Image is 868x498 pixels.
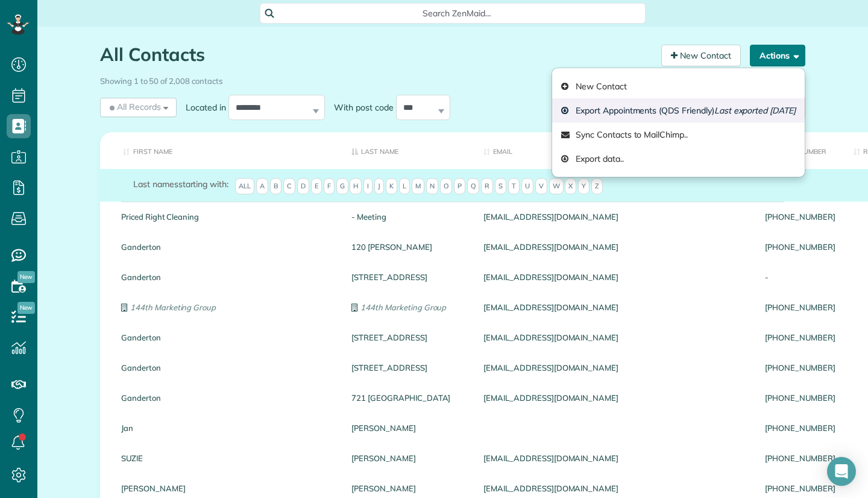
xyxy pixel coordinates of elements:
[283,178,295,195] span: C
[474,202,756,232] div: [EMAIL_ADDRESS][DOMAIN_NAME]
[552,147,805,171] a: Export data..
[133,178,228,190] label: starting with:
[350,178,362,195] span: H
[100,71,805,87] div: Showing 1 to 50 of 2,008 contacts
[474,232,756,262] div: [EMAIL_ADDRESS][DOMAIN_NAME]
[481,178,493,195] span: R
[311,178,322,195] span: E
[374,178,384,195] span: J
[454,178,465,195] span: P
[661,45,741,66] a: New Contact
[549,178,564,195] span: W
[552,74,805,98] a: New Contact
[351,454,465,462] a: [PERSON_NAME]
[130,302,216,312] em: 144th Marketing Group
[177,101,228,113] label: Located in
[756,353,844,383] div: [PHONE_NUMBER]
[351,394,465,402] a: 721 [GEOGRAPHIC_DATA]
[100,132,342,169] th: First Name: activate to sort column ascending
[474,262,756,292] div: [EMAIL_ADDRESS][DOMAIN_NAME]
[474,353,756,383] div: [EMAIL_ADDRESS][DOMAIN_NAME]
[750,45,805,66] button: Actions
[133,179,178,190] span: Last names
[351,484,465,493] a: [PERSON_NAME]
[351,273,465,281] a: [STREET_ADDRESS]
[467,178,479,195] span: Q
[827,457,856,486] div: Open Intercom Messenger
[256,178,268,195] span: A
[336,178,348,195] span: G
[508,178,520,195] span: T
[360,302,446,312] em: 144th Marketing Group
[121,303,333,311] a: 144th Marketing Group
[100,45,652,65] h1: All Contacts
[121,273,333,281] a: Ganderton
[714,105,796,116] em: Last exported [DATE]
[17,271,35,283] span: New
[756,232,844,262] div: [PHONE_NUMBER]
[121,394,333,402] a: Ganderton
[351,303,465,311] a: 144th Marketing Group
[121,212,333,221] a: Priced Right Cleaning
[351,333,465,342] a: [STREET_ADDRESS]
[474,322,756,353] div: [EMAIL_ADDRESS][DOMAIN_NAME]
[351,212,465,221] a: - Meeting
[756,383,844,413] div: [PHONE_NUMBER]
[552,98,805,123] a: Export Appointments (QDS Friendly)Last exported [DATE]
[535,178,547,195] span: V
[386,178,397,195] span: K
[107,101,161,113] span: All Records
[297,178,309,195] span: D
[756,292,844,322] div: [PHONE_NUMBER]
[426,178,438,195] span: N
[578,178,590,195] span: Y
[591,178,603,195] span: Z
[351,363,465,372] a: [STREET_ADDRESS]
[270,178,281,195] span: B
[474,292,756,322] div: [EMAIL_ADDRESS][DOMAIN_NAME]
[17,302,35,314] span: New
[552,123,805,147] a: Sync Contacts to MailChimp..
[756,413,844,443] div: [PHONE_NUMBER]
[756,443,844,473] div: [PHONE_NUMBER]
[351,243,465,251] a: 120 [PERSON_NAME]
[521,178,533,195] span: U
[474,383,756,413] div: [EMAIL_ADDRESS][DOMAIN_NAME]
[363,178,373,195] span: I
[325,101,396,113] label: With post code
[121,454,333,462] a: SUZIE
[412,178,424,195] span: M
[565,178,576,195] span: X
[235,178,254,195] span: All
[342,132,474,169] th: Last Name: activate to sort column descending
[121,424,333,432] a: Jan
[399,178,410,195] span: L
[121,333,333,342] a: Ganderton
[474,132,756,169] th: Email: activate to sort column ascending
[351,424,465,432] a: [PERSON_NAME]
[495,178,506,195] span: S
[121,484,333,493] a: [PERSON_NAME]
[474,443,756,473] div: [EMAIL_ADDRESS][DOMAIN_NAME]
[756,262,844,292] div: -
[756,202,844,232] div: [PHONE_NUMBER]
[756,322,844,353] div: [PHONE_NUMBER]
[121,363,333,372] a: Ganderton
[121,243,333,251] a: Ganderton
[440,178,452,195] span: O
[324,178,335,195] span: F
